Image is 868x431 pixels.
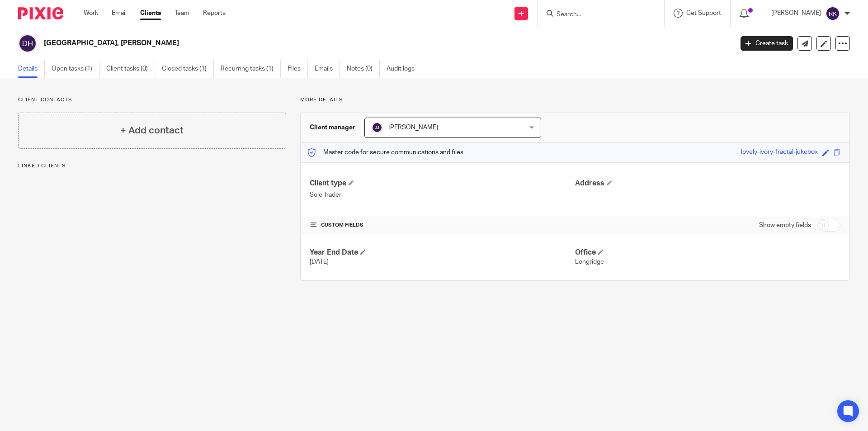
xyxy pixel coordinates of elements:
[310,259,329,265] span: [DATE]
[310,123,355,132] h3: Client manager
[310,222,575,229] h4: CUSTOM FIELDS
[18,34,37,53] img: svg%3E
[18,96,286,104] p: Client contacts
[686,10,721,16] span: Get Support
[112,9,127,18] a: Email
[175,9,189,18] a: Team
[759,221,811,230] label: Show empty fields
[84,9,98,18] a: Work
[106,60,155,78] a: Client tasks (0)
[52,60,99,78] a: Open tasks (1)
[575,259,604,265] span: Longridge
[575,179,840,188] h4: Address
[18,60,45,78] a: Details
[307,148,463,157] p: Master code for secure communications and files
[18,7,63,19] img: Pixie
[310,190,575,199] p: Sole Trader
[387,60,421,78] a: Audit logs
[120,123,184,137] h4: + Add contact
[162,60,214,78] a: Closed tasks (1)
[221,60,281,78] a: Recurring tasks (1)
[771,9,821,18] p: [PERSON_NAME]
[372,122,382,133] img: svg%3E
[575,248,840,257] h4: Office
[203,9,226,18] a: Reports
[347,60,380,78] a: Notes (0)
[300,96,850,104] p: More details
[315,60,340,78] a: Emails
[310,179,575,188] h4: Client type
[741,36,793,51] a: Create task
[18,162,286,170] p: Linked clients
[44,38,590,48] h2: [GEOGRAPHIC_DATA], [PERSON_NAME]
[388,124,438,131] span: [PERSON_NAME]
[826,6,840,21] img: svg%3E
[288,60,308,78] a: Files
[140,9,161,18] a: Clients
[310,248,575,257] h4: Year End Date
[556,11,637,19] input: Search
[741,147,818,158] div: lovely-ivory-fractal-jukebox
